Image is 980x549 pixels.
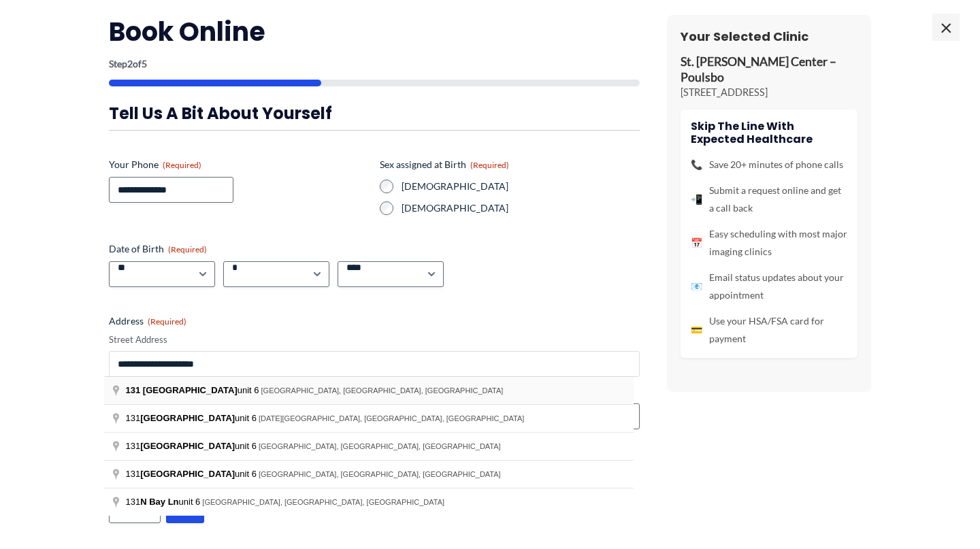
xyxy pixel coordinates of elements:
legend: Sex assigned at Birth [380,158,509,171]
span: [GEOGRAPHIC_DATA] [143,385,238,395]
h3: Tell us a bit about yourself [109,103,640,124]
span: [GEOGRAPHIC_DATA], [GEOGRAPHIC_DATA], [GEOGRAPHIC_DATA] [202,498,444,506]
p: [STREET_ADDRESS] [681,86,857,99]
p: St. [PERSON_NAME] Center – Poulsbo [681,54,857,86]
span: [GEOGRAPHIC_DATA], [GEOGRAPHIC_DATA], [GEOGRAPHIC_DATA] [259,442,501,450]
span: 131 unit 6 [126,413,259,423]
span: 2 [127,58,133,69]
li: Easy scheduling with most major imaging clinics [691,225,847,261]
label: Street Address [109,333,640,346]
legend: Date of Birth [109,242,207,256]
span: (Required) [148,316,186,327]
li: Submit a request online and get a call back [691,182,847,217]
span: 📧 [691,278,702,295]
legend: Address [109,314,186,328]
span: 131 unit 6 [126,497,203,507]
label: [DEMOGRAPHIC_DATA] [402,201,640,215]
span: unit 6 [126,385,261,395]
span: [GEOGRAPHIC_DATA] [140,441,235,451]
span: 5 [142,58,147,69]
span: [GEOGRAPHIC_DATA], [GEOGRAPHIC_DATA], [GEOGRAPHIC_DATA] [259,470,501,478]
li: Email status updates about your appointment [691,269,847,304]
span: [GEOGRAPHIC_DATA] [140,413,235,423]
label: [DEMOGRAPHIC_DATA] [402,180,640,193]
label: Your Phone [109,158,369,171]
span: 📞 [691,156,702,173]
span: (Required) [168,244,207,254]
p: Step of [109,59,640,69]
span: [GEOGRAPHIC_DATA], [GEOGRAPHIC_DATA], [GEOGRAPHIC_DATA] [261,386,504,395]
span: × [932,14,960,41]
span: N Bay Ln [140,497,178,507]
h4: Skip the line with Expected Healthcare [691,120,847,146]
h3: Your Selected Clinic [681,29,857,44]
span: [DATE][GEOGRAPHIC_DATA], [GEOGRAPHIC_DATA], [GEOGRAPHIC_DATA] [259,414,524,422]
span: [GEOGRAPHIC_DATA] [140,469,235,479]
span: 131 [126,385,141,395]
span: 131 unit 6 [126,441,259,451]
span: 📅 [691,234,702,252]
li: Save 20+ minutes of phone calls [691,156,847,173]
h2: Book Online [109,15,640,48]
span: 131 unit 6 [126,469,259,479]
span: (Required) [163,160,201,170]
span: 💳 [691,321,702,339]
li: Use your HSA/FSA card for payment [691,312,847,348]
span: 📲 [691,190,702,208]
span: (Required) [470,160,509,170]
